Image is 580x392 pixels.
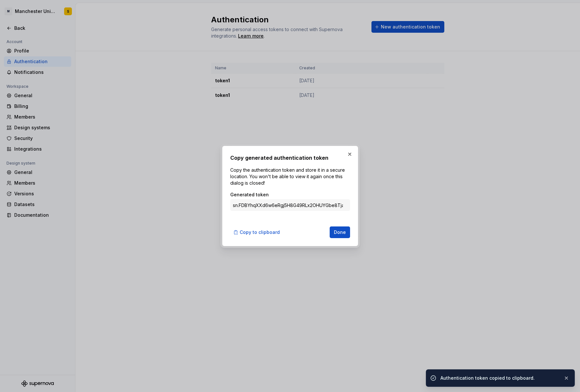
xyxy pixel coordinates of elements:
[230,226,284,238] button: Copy to clipboard
[440,375,558,381] div: Authentication token copied to clipboard.
[330,226,350,238] button: Done
[230,191,269,198] label: Generated token
[240,229,280,236] span: Copy to clipboard
[230,154,350,162] h2: Copy generated authentication token
[230,167,350,186] p: Copy the authentication token and store it in a secure location. You won't be able to view it aga...
[334,229,346,236] span: Done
